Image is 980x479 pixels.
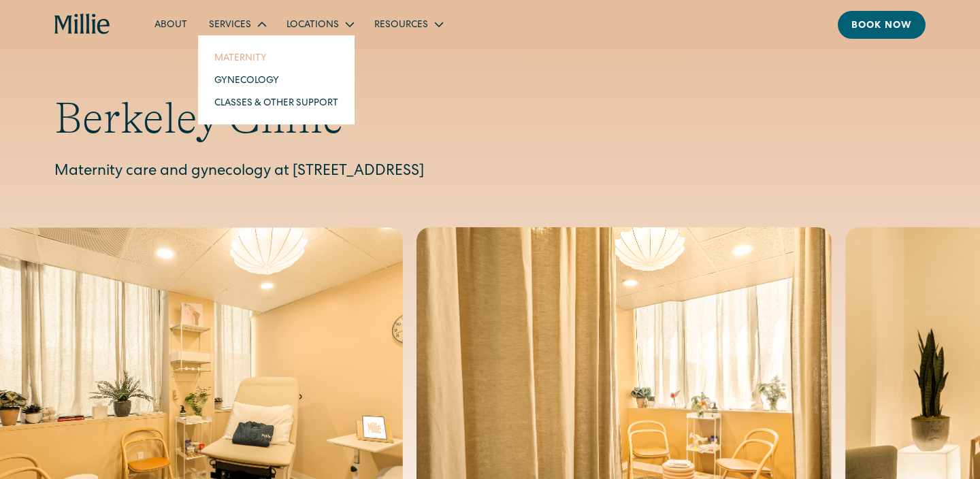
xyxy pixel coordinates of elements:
div: Resources [374,18,428,33]
nav: Services [198,35,355,125]
div: Locations [276,13,363,35]
div: Book now [851,19,912,33]
div: Services [209,18,251,33]
a: Maternity [203,46,349,69]
div: Services [198,13,276,35]
div: Resources [363,13,453,35]
p: Maternity care and gynecology at [STREET_ADDRESS] [54,161,926,184]
a: Gynecology [203,69,349,91]
a: Classes & Other Support [203,91,349,114]
h1: Berkeley Clinic [54,93,926,145]
a: Book now [838,11,926,39]
a: home [54,14,111,35]
a: About [144,13,198,35]
div: Locations [287,18,339,33]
